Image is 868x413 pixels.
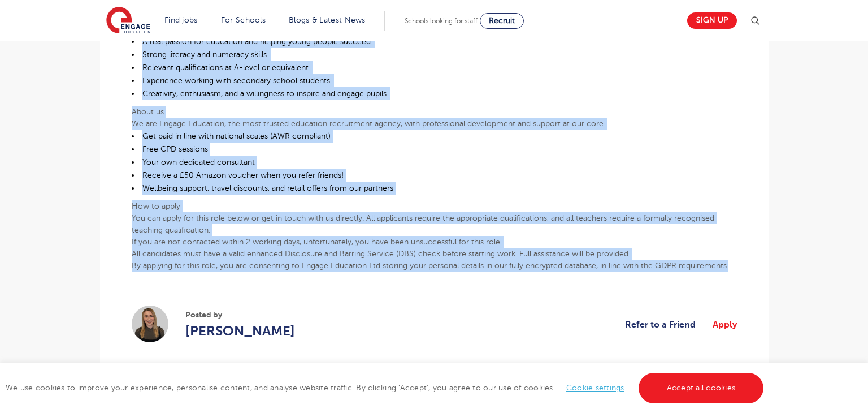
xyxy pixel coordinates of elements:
[405,17,478,25] span: Schools looking for staff
[289,16,366,24] a: Blogs & Latest News
[566,384,624,392] a: Cookie settings
[185,309,295,321] span: Posted by
[489,16,515,25] span: Recruit
[132,118,737,130] p: We are Engage Education, the most trusted education recruitment agency, with professional develop...
[132,143,737,156] li: Free CPD sessions
[132,87,737,100] li: Creativity, enthusiasm, and a willingness to inspire and engage pupils.
[132,248,737,260] p: All candidates must have a valid enhanced Disclosure and Barring Service (DBS) check before start...
[132,61,737,74] li: Relevant qualifications at A-level or equivalent.
[164,16,198,24] a: Find jobs
[132,107,164,116] b: About us
[185,321,295,341] a: [PERSON_NAME]
[132,74,737,87] li: Experience working with secondary school students.
[480,13,524,29] a: Recruit
[132,261,728,270] b: By applying for this role, you are consenting to Engage Education Ltd storing your personal detai...
[132,182,737,195] li: Wellbeing support, travel discounts, and retail offers from our partners
[713,317,737,332] a: Apply
[687,12,737,29] a: Sign up
[625,317,705,332] a: Refer to a Friend
[132,156,737,169] li: Your own dedicated consultant
[132,212,737,236] p: You can apply for this role below or get in touch with us directly. All applicants require the ap...
[221,16,266,24] a: For Schools
[132,202,180,210] b: How to apply
[106,7,150,35] img: Engage Education
[639,373,764,403] a: Accept all cookies
[132,35,737,48] li: A real passion for education and helping young people succeed.
[132,169,737,182] li: Receive a £50 Amazon voucher when you refer friends!
[6,384,766,392] span: We use cookies to improve your experience, personalise content, and analyse website traffic. By c...
[132,236,737,248] p: If you are not contacted within 2 working days, unfortunately, you have been unsuccessful for thi...
[132,48,737,61] li: Strong literacy and numeracy skills.
[132,130,737,143] li: Get paid in line with national scales (AWR compliant)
